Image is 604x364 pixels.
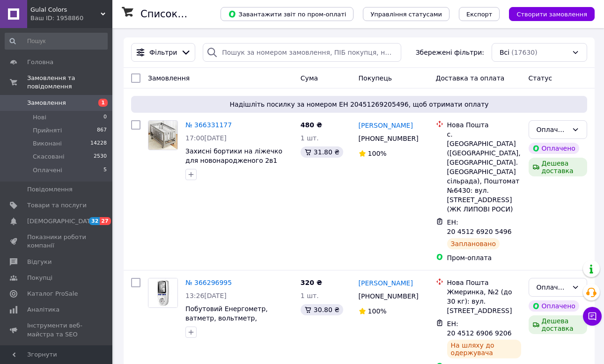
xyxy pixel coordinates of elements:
span: Gulal Colors [30,6,101,14]
a: № 366296995 [185,279,232,286]
span: (17630) [511,49,537,56]
span: Фільтри [149,48,177,57]
div: Оплачено [537,124,568,135]
a: Захисні бортики на ліжечко для новонародженого 2в1 захист на ліжечко 320*27 см. і 150*27 см., м'я... [185,147,292,192]
span: 1 шт. [301,292,319,299]
img: Фото товару [148,121,177,150]
span: 14228 [90,139,107,148]
span: Створити замовлення [516,11,587,18]
div: На шляху до одержувача [447,340,521,358]
span: 13:26[DATE] [185,292,227,299]
span: Експорт [466,11,493,18]
span: Повідомлення [27,185,73,194]
a: Фото товару [148,120,178,150]
span: 867 [97,126,107,135]
div: Пром-оплата [447,253,521,262]
a: [PERSON_NAME] [359,278,413,288]
span: Каталог ProSale [27,290,78,298]
span: 17:00[DATE] [185,134,227,142]
span: Товари та послуги [27,201,87,210]
div: [PHONE_NUMBER] [357,290,420,303]
span: 0 [103,113,107,122]
span: 100% [368,150,387,157]
span: Відгуки [27,258,52,266]
span: Аналітика [27,306,59,314]
div: 30.80 ₴ [301,304,343,315]
span: Завантажити звіт по пром-оплаті [228,10,346,18]
button: Чат з покупцем [583,307,602,326]
span: 1 [98,99,108,107]
div: Нова Пошта [447,120,521,130]
span: Оплачені [33,166,62,175]
a: [PERSON_NAME] [359,121,413,130]
img: Фото товару [148,278,177,307]
h1: Список замовлень [140,8,236,20]
input: Пошук [5,33,108,50]
span: 320 ₴ [301,279,322,286]
span: Замовлення [148,74,190,82]
div: 31.80 ₴ [301,146,343,158]
button: Експорт [459,7,500,21]
span: Cума [301,74,318,82]
span: Покупці [27,274,52,282]
div: Ваш ID: 1958860 [30,14,112,22]
span: ЕН: 20 4512 6920 5496 [447,218,512,235]
span: Виконані [33,139,62,148]
button: Управління статусами [363,7,449,21]
div: [PHONE_NUMBER] [357,132,420,145]
span: 27 [100,217,110,225]
button: Завантажити звіт по пром-оплаті [221,7,354,21]
div: с. [GEOGRAPHIC_DATA] ([GEOGRAPHIC_DATA], [GEOGRAPHIC_DATA]. [GEOGRAPHIC_DATA] сільрада), Поштомат... [447,130,521,214]
input: Пошук за номером замовлення, ПІБ покупця, номером телефону, Email, номером накладної [203,43,401,62]
span: Головна [27,58,53,66]
span: Покупець [359,74,392,82]
a: № 366331177 [185,121,232,129]
div: Нова Пошта [447,278,521,287]
div: Оплачено [529,143,579,154]
span: Управління статусами [370,11,442,18]
div: Оплачено [529,300,579,312]
span: Інструменти веб-майстра та SEO [27,321,87,338]
span: Всі [500,48,509,57]
span: 480 ₴ [301,121,322,129]
a: Фото товару [148,278,178,308]
span: Прийняті [33,126,62,135]
span: 32 [89,217,100,225]
span: Замовлення та повідомлення [27,74,112,91]
span: [DEMOGRAPHIC_DATA] [27,217,96,226]
span: Доставка та оплата [436,74,505,82]
span: ЕН: 20 4512 6906 9206 [447,320,512,337]
span: Збережені фільтри: [416,48,484,57]
div: Жмеринка, №2 (до 30 кг): вул. [STREET_ADDRESS] [447,287,521,315]
button: Створити замовлення [509,7,595,21]
span: 5 [103,166,107,175]
a: Створити замовлення [500,10,595,17]
span: Нові [33,113,46,122]
span: 2530 [94,153,107,161]
div: Оплачено [537,282,568,292]
span: Замовлення [27,99,66,107]
span: Статус [529,74,552,82]
div: Дешева доставка [529,315,587,334]
span: Надішліть посилку за номером ЕН 20451269205496, щоб отримати оплату [135,100,583,109]
div: Заплановано [447,238,500,249]
span: Скасовані [33,153,65,161]
span: Показники роботи компанії [27,233,87,250]
a: Побутовий Енергометр, ватметр, вольтметр, амперметр, вимірювач потужності, CAT-II з функцією нала... [185,305,288,359]
div: Дешева доставка [529,158,587,176]
span: 100% [368,307,387,315]
span: 1 шт. [301,134,319,142]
